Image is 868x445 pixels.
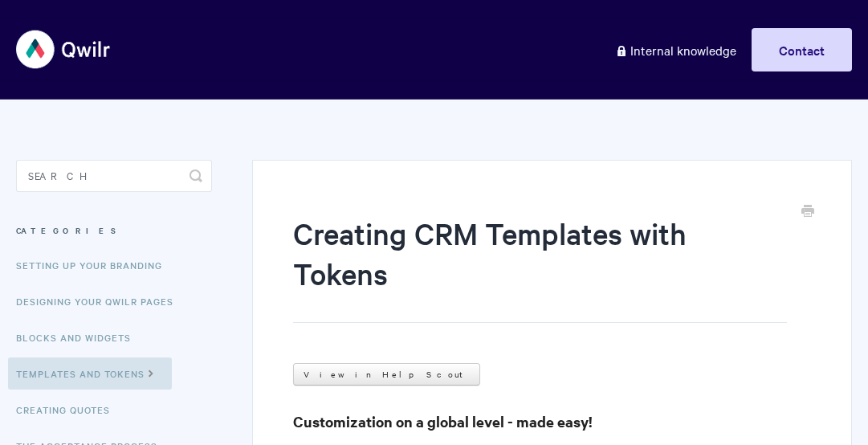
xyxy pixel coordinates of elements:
[603,28,748,71] a: Internal knowledge
[16,249,174,281] a: Setting up your Branding
[16,394,122,426] a: Creating Quotes
[16,160,212,192] input: Search
[293,213,787,323] h1: Creating CRM Templates with Tokens
[293,410,811,433] h3: Customization on a global level - made easy!
[16,285,185,317] a: Designing Your Qwilr Pages
[752,28,852,71] a: Contact
[16,216,212,245] h3: Categories
[16,321,143,353] a: Blocks and Widgets
[16,19,112,80] img: Qwilr Help Center
[801,203,814,221] a: Print this Article
[293,363,480,386] a: View in Help Scout
[8,357,172,390] a: Templates and Tokens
